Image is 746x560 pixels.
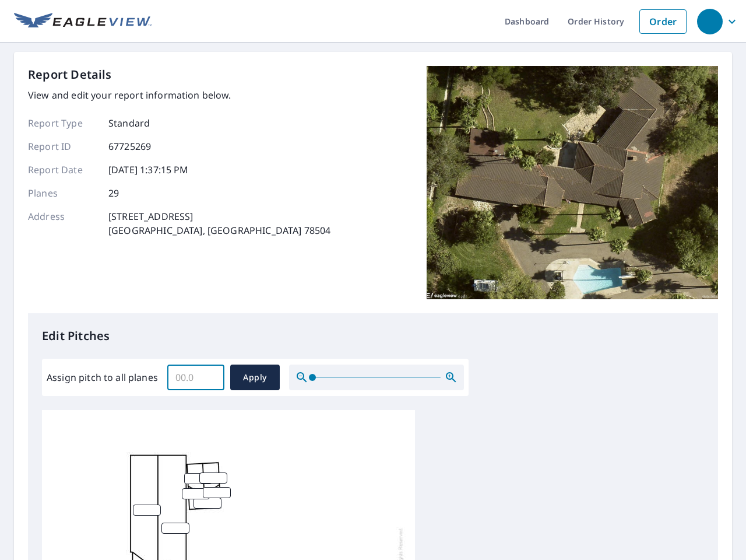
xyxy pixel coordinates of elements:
[427,66,718,299] img: Top image
[28,186,98,200] p: Planes
[240,370,270,385] span: Apply
[42,327,704,345] p: Edit Pitches
[108,209,330,237] p: [STREET_ADDRESS] [GEOGRAPHIC_DATA], [GEOGRAPHIC_DATA] 78504
[108,186,119,200] p: 29
[108,139,151,153] p: 67725269
[108,116,150,130] p: Standard
[28,163,98,177] p: Report Date
[28,209,98,237] p: Address
[14,13,152,30] img: EV Logo
[28,66,112,83] p: Report Details
[230,365,280,390] button: Apply
[28,139,98,153] p: Report ID
[28,116,98,130] p: Report Type
[47,370,158,384] label: Assign pitch to all planes
[167,361,224,394] input: 00.0
[639,9,687,34] a: Order
[108,163,189,177] p: [DATE] 1:37:15 PM
[28,88,330,102] p: View and edit your report information below.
